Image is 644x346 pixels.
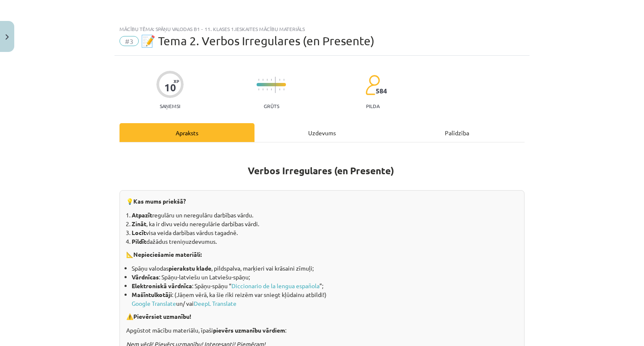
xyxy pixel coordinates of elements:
span: 584 [376,87,387,95]
strong: Kas mums priekšā? [133,197,186,205]
img: icon-close-lesson-0947bae3869378f0d4975bcd49f059093ad1ed9edebbc8119c70593378902aed.svg [5,34,9,40]
div: Apraksts [119,123,254,142]
b: Pildīt [132,238,146,245]
b: Elektroniskā vārdnīca [132,282,192,289]
b: Vārdnīcas [132,273,159,281]
li: : Spāņu-latviešu un Latviešu-spāņu; [132,273,518,281]
div: Palīdzība [390,123,525,142]
li: : Spāņu-spāņu “ ”; [132,281,518,290]
img: icon-short-line-57e1e144782c952c97e751825c79c345078a6d821885a25fce030b3d8c18986b.svg [279,79,280,81]
strong: Pievērsiet uzmanību! [133,312,191,320]
strong: Nepieciešamie materiāli: [133,250,202,258]
img: icon-short-line-57e1e144782c952c97e751825c79c345078a6d821885a25fce030b3d8c18986b.svg [267,88,267,90]
span: 📝 Tema 2. Verbos Irregulares (en Presente) [141,34,374,48]
span: XP [174,79,179,83]
p: 💡 [126,197,518,206]
li: , ka ir divu veidu neregulārie darbības vārdi. [132,219,518,228]
div: 10 [164,82,176,93]
b: Mašīntulkotāji [132,291,172,298]
b: pierakstu klade [169,264,211,272]
a: DeepL Translate [194,300,236,307]
div: Uzdevums [254,123,390,142]
a: Diccionario de la lengua española [231,282,319,289]
li: visa veida darbības vārdus tagadnē. [132,228,518,237]
p: Grūts [264,103,279,109]
img: icon-short-line-57e1e144782c952c97e751825c79c345078a6d821885a25fce030b3d8c18986b.svg [283,88,284,90]
img: icon-short-line-57e1e144782c952c97e751825c79c345078a6d821885a25fce030b3d8c18986b.svg [258,79,259,81]
img: icon-short-line-57e1e144782c952c97e751825c79c345078a6d821885a25fce030b3d8c18986b.svg [262,79,263,81]
img: icon-short-line-57e1e144782c952c97e751825c79c345078a6d821885a25fce030b3d8c18986b.svg [262,88,263,90]
div: Mācību tēma: Spāņu valodas b1 - 11. klases 1.ieskaites mācību materiāls [119,26,525,32]
b: Locīt [132,229,146,236]
p: ⚠️ [126,312,518,321]
b: Zināt [132,220,146,227]
img: icon-short-line-57e1e144782c952c97e751825c79c345078a6d821885a25fce030b3d8c18986b.svg [283,79,284,81]
p: Apgūstot mācību materiālu, īpaši : [126,326,518,335]
li: regulāru un neregulāru darbības vārdu. [132,211,518,219]
p: pilda [366,103,379,109]
img: students-c634bb4e5e11cddfef0936a35e636f08e4e9abd3cc4e673bd6f9a4125e45ecb1.svg [365,75,380,96]
b: Verbos Irregulares (en Presente) [248,165,394,177]
img: icon-short-line-57e1e144782c952c97e751825c79c345078a6d821885a25fce030b3d8c18986b.svg [267,79,267,81]
li: Spāņu valodas , pildspalva, marķieri vai krāsaini zīmuļi; [132,264,518,273]
img: icon-long-line-d9ea69661e0d244f92f715978eff75569469978d946b2353a9bb055b3ed8787d.svg [275,77,276,93]
li: dažādus treniņuzdevumus. [132,237,518,246]
p: 📐 [126,250,518,259]
p: Saņemsi [156,103,184,109]
img: icon-short-line-57e1e144782c952c97e751825c79c345078a6d821885a25fce030b3d8c18986b.svg [271,79,272,81]
img: icon-short-line-57e1e144782c952c97e751825c79c345078a6d821885a25fce030b3d8c18986b.svg [279,88,280,90]
li: : (Jāņem vērā, ka šie rīki reizēm var sniegt kļūdainu atbildi!) un/ vai [132,290,518,308]
a: Google Translate [132,300,176,307]
img: icon-short-line-57e1e144782c952c97e751825c79c345078a6d821885a25fce030b3d8c18986b.svg [258,88,259,90]
b: pievērs uzmanību vārdiem [213,326,285,334]
img: icon-short-line-57e1e144782c952c97e751825c79c345078a6d821885a25fce030b3d8c18986b.svg [271,88,272,90]
span: #3 [119,36,139,46]
b: Atpazīt [132,211,152,219]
